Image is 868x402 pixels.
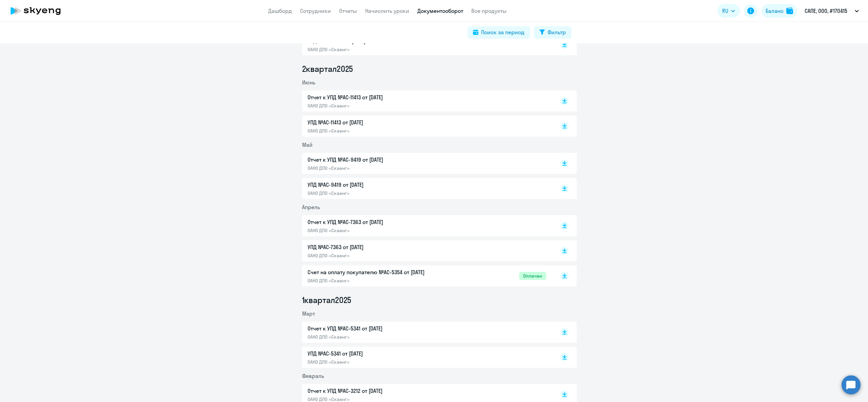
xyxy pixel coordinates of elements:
a: УПД №AC-9419 от [DATE]ОАНО ДПО «Скаенг» [308,181,546,196]
button: Фильтр [534,26,571,39]
a: Дашборд [268,7,292,14]
span: Июнь [302,79,315,86]
a: УПД №AC-11413 от [DATE]ОАНО ДПО «Скаенг» [308,118,546,134]
p: ОАНО ДПО «Скаенг» [308,165,450,171]
p: ОАНО ДПО «Скаенг» [308,278,450,284]
span: Март [302,310,315,317]
span: RU [722,7,728,15]
p: ОАНО ДПО «Скаенг» [308,334,450,340]
p: Отчет к УПД №AC-9419 от [DATE] [308,156,450,164]
p: УПД №AC-11413 от [DATE] [308,118,450,126]
button: Балансbalance [762,4,797,18]
span: Оплачен [519,272,546,280]
p: ОАНО ДПО «Скаенг» [308,190,450,196]
button: САПЕ, ООО, #170415 [801,3,862,19]
p: УПД №AC-5341 от [DATE] [308,349,450,358]
div: Баланс [766,7,784,15]
span: Апрель [302,204,320,210]
div: Поиск за период [481,28,525,36]
a: УПД №AC-5341 от [DATE]ОАНО ДПО «Скаенг» [308,349,546,365]
span: Февраль [302,373,324,379]
p: Отчет к УПД №AC-11413 от [DATE] [308,93,450,101]
a: Начислить уроки [365,7,409,14]
p: УПД №AC-7363 от [DATE] [308,243,450,251]
p: Счет на оплату покупателю №AC-5354 от [DATE] [308,268,450,276]
button: RU [717,4,740,18]
span: Май [302,141,313,148]
p: Отчет к УПД №AC-5341 от [DATE] [308,324,450,333]
a: Отчет к УПД №AC-9419 от [DATE]ОАНО ДПО «Скаенг» [308,156,546,171]
p: САПЕ, ООО, #170415 [805,7,847,15]
p: ОАНО ДПО «Скаенг» [308,359,450,365]
p: ОАНО ДПО «Скаенг» [308,253,450,259]
a: Отчет к УПД №AC-11413 от [DATE]ОАНО ДПО «Скаенг» [308,93,546,109]
p: ОАНО ДПО «Скаенг» [308,227,450,234]
a: Все продукты [471,7,507,14]
p: ОАНО ДПО «Скаенг» [308,46,450,53]
button: Поиск за период [468,26,530,39]
p: Отчет к УПД №AC-7363 от [DATE] [308,218,450,226]
li: 1 квартал 2025 [302,295,577,305]
a: Документооборот [417,7,463,14]
p: Отчет к УПД №AC-3212 от [DATE] [308,387,450,395]
a: УПД №AC-7363 от [DATE]ОАНО ДПО «Скаенг» [308,243,546,259]
a: Сотрудники [300,7,331,14]
a: Отчет к УПД №AC-5341 от [DATE]ОАНО ДПО «Скаенг» [308,324,546,340]
a: Счет на оплату покупателю №AC-5354 от [DATE]ОАНО ДПО «Скаенг»Оплачен [308,268,546,284]
img: balance [786,7,793,14]
a: УПД №AC-13298 от [DATE]ОАНО ДПО «Скаенг» [308,37,546,53]
a: Отчеты [339,7,357,14]
p: ОАНО ДПО «Скаенг» [308,128,450,134]
a: Отчет к УПД №AC-7363 от [DATE]ОАНО ДПО «Скаенг» [308,218,546,234]
p: ОАНО ДПО «Скаенг» [308,103,450,109]
p: УПД №AC-9419 от [DATE] [308,181,450,189]
div: Фильтр [548,28,566,36]
li: 2 квартал 2025 [302,63,577,74]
